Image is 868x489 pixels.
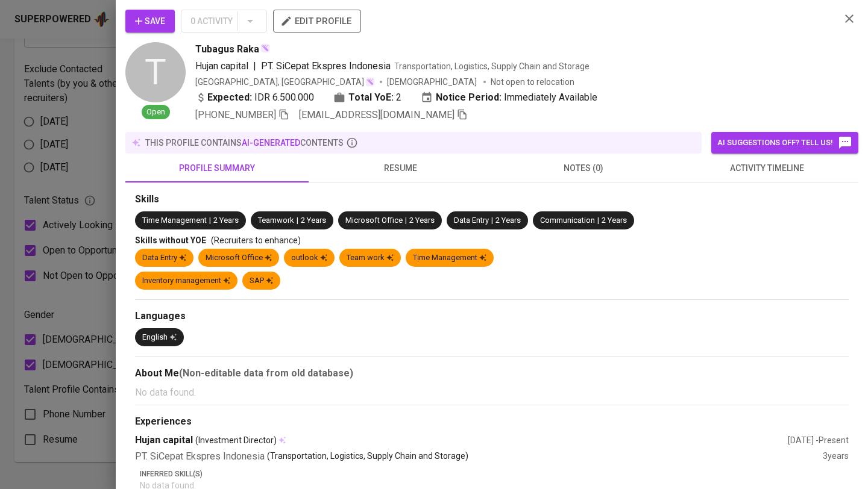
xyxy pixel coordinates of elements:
div: Tịme Management [413,252,486,264]
div: English [142,332,177,343]
span: Skills without YOE [135,235,206,245]
span: [DEMOGRAPHIC_DATA] [387,76,479,88]
div: 3 years [823,450,849,464]
div: T [125,42,186,102]
img: magic_wand.svg [365,77,375,87]
span: | [297,215,298,226]
span: 2 Years [409,216,435,225]
span: AI-generated [242,138,300,148]
span: AI suggestions off? Tell us! [717,135,852,150]
span: Transportation, Logistics, Supply Chain and Storage [394,61,590,71]
div: outlook [291,252,327,264]
div: SAP [250,275,273,287]
b: Notice Period: [436,90,502,105]
span: | [597,215,599,226]
div: Inventory management [142,275,230,287]
span: Communication [540,216,595,225]
p: Not open to relocation [491,76,574,88]
span: (Investment Director) [195,434,277,446]
div: Microsoft Office [206,252,272,264]
div: Hujan capital [135,434,788,447]
p: (Transportation, Logistics, Supply Chain and Storage) [267,450,468,464]
b: Expected: [207,90,252,105]
div: Data Entry [142,252,186,264]
span: (Recruiters to enhance) [211,235,301,245]
div: [DATE] - Present [788,434,849,446]
span: 2 Years [495,216,521,225]
span: [EMAIL_ADDRESS][DOMAIN_NAME] [299,109,454,120]
span: | [491,215,493,226]
p: this profile contains contents [145,137,344,149]
span: edit profile [283,13,351,29]
div: Experiences [135,415,849,429]
div: About Me [135,366,849,381]
div: [GEOGRAPHIC_DATA], [GEOGRAPHIC_DATA] [195,76,375,88]
span: Tubagus Raka [195,42,259,57]
img: magic_wand.svg [260,43,270,53]
div: Team work [347,252,394,264]
span: 2 Years [602,216,627,225]
span: Save [135,14,165,29]
span: notes (0) [499,161,668,176]
span: Microsoft Office [345,216,403,225]
div: Languages [135,310,849,323]
p: No data found. [135,385,849,400]
span: 2 Years [213,216,239,225]
a: edit profile [273,16,361,25]
span: activity timeline [682,161,851,176]
button: AI suggestions off? Tell us! [711,132,858,154]
span: 2 Years [301,216,326,225]
span: | [209,215,211,226]
p: Inferred Skill(s) [140,469,849,479]
button: Save [125,10,175,33]
span: | [405,215,407,226]
span: Data Entry [454,216,489,225]
span: PT. SiCepat Ekspres Indonesia [261,60,391,72]
span: Open [142,107,170,118]
button: edit profile [273,10,361,33]
span: [PHONE_NUMBER] [195,109,276,120]
div: IDR 6.500.000 [195,90,314,105]
span: profile summary [133,161,301,176]
span: Time Management [142,216,207,225]
div: Skills [135,193,849,207]
span: Teamwork [258,216,294,225]
div: Immediately Available [421,90,597,105]
b: Total YoE: [348,90,394,105]
span: 2 [396,90,401,105]
b: (Non-editable data from old database) [179,367,353,379]
span: Hujan capital [195,60,248,72]
span: | [253,59,256,73]
span: resume [316,161,485,176]
div: PT. SiCepat Ekspres Indonesia [135,450,823,464]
